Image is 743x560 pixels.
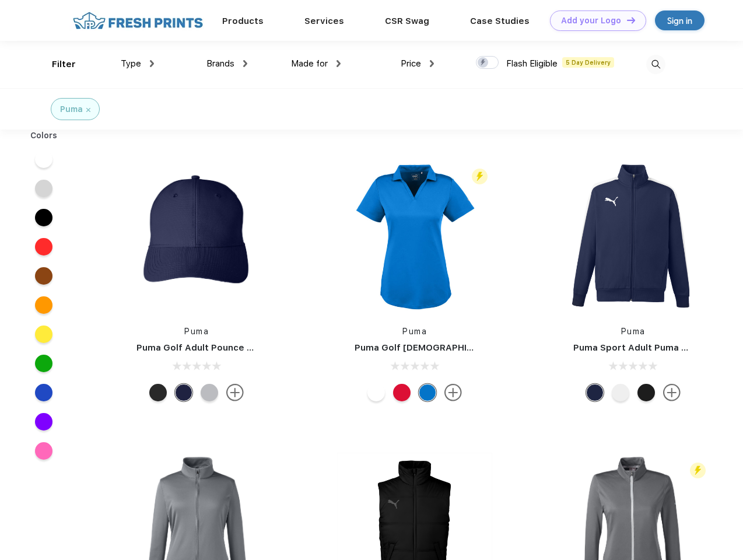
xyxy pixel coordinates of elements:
a: Puma Golf Adult Pounce Adjustable Cap [136,342,315,353]
div: Sign in [667,14,692,27]
img: more.svg [226,384,244,401]
img: dropdown.png [337,60,341,67]
span: Flash Eligible [506,58,558,69]
div: Bright White [367,384,385,401]
div: Puma Black [637,384,655,401]
img: dropdown.png [150,60,154,67]
div: Lapis Blue [419,384,436,401]
a: Puma Golf [DEMOGRAPHIC_DATA]' Icon Golf Polo [355,342,571,353]
img: more.svg [444,384,462,401]
div: Filter [52,58,76,71]
img: DT [627,17,635,23]
div: Puma [60,103,83,116]
a: Puma [402,327,427,336]
img: desktop_search.svg [646,55,665,74]
img: flash_active_toggle.svg [472,169,488,184]
a: Puma [184,327,209,336]
div: Puma Black [149,384,167,401]
span: Price [401,58,421,69]
span: Made for [291,58,328,69]
img: func=resize&h=266 [119,159,274,314]
img: dropdown.png [430,60,434,67]
a: Sign in [655,10,705,30]
img: flash_active_toggle.svg [690,463,706,478]
img: more.svg [663,384,681,401]
img: func=resize&h=266 [556,159,711,314]
span: Type [121,58,141,69]
img: filter_cancel.svg [86,108,90,112]
span: 5 Day Delivery [562,57,614,68]
div: Colors [22,129,66,142]
img: fo%20logo%202.webp [69,10,206,31]
div: High Risk Red [393,384,411,401]
div: Peacoat [586,384,604,401]
a: CSR Swag [385,16,429,26]
div: Quarry [201,384,218,401]
a: Products [222,16,264,26]
div: White and Quiet Shade [612,384,629,401]
a: Services [304,16,344,26]
img: func=resize&h=266 [337,159,492,314]
div: Peacoat [175,384,192,401]
img: dropdown.png [243,60,247,67]
span: Brands [206,58,234,69]
a: Puma [621,327,646,336]
div: Add your Logo [561,16,621,26]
